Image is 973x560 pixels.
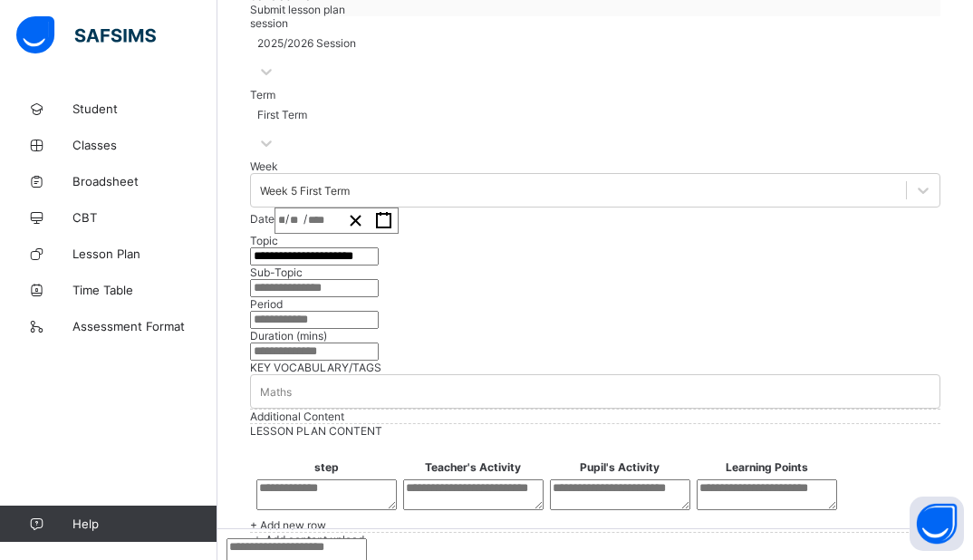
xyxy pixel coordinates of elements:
span: Time Table [72,283,217,297]
div: Week 5 First Term [260,184,350,198]
label: Duration (mins) [250,329,327,343]
span: session [250,16,288,30]
div: First Term [257,108,307,121]
span: Lesson Plan [72,246,217,261]
th: Teacher's Activity [400,459,545,475]
button: Open asap [910,497,964,551]
label: Topic [250,234,278,247]
img: safsims [16,16,156,54]
span: Assessment Format [72,319,217,333]
th: step [254,459,399,475]
label: Period [250,297,283,311]
span: LESSON PLAN CONTENT [250,424,382,438]
span: Broadsheet [72,174,217,188]
span: Submit lesson plan [250,3,345,16]
label: Sub-Topic [250,266,303,279]
div: Maths [260,385,292,399]
span: / [303,211,307,227]
div: 2025/2026 Session [257,36,356,50]
span: / [285,211,289,227]
span: CBT [72,210,217,225]
span: Date [250,212,275,226]
span: Help [72,517,217,531]
span: + Add new row [250,518,326,532]
span: Classes [72,138,217,152]
span: Additional Content [250,410,344,423]
th: Learning Points [694,459,839,475]
span: KEY VOCABULARY/TAGS [250,361,381,374]
span: Term [250,88,275,101]
span: Student [72,101,217,116]
span: Week [250,159,278,173]
th: Pupil's Activity [547,459,692,475]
